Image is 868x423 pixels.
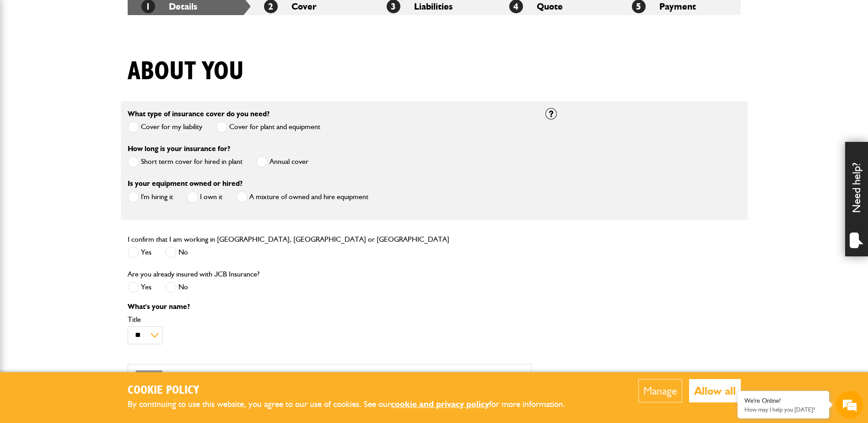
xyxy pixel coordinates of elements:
label: Cover for my liability [128,121,202,133]
label: I confirm that I am working in [GEOGRAPHIC_DATA], [GEOGRAPHIC_DATA] or [GEOGRAPHIC_DATA] [128,236,449,243]
label: Is your equipment owned or hired? [128,180,243,187]
label: How long is your insurance for? [128,145,230,152]
div: We're Online! [744,397,822,405]
button: Manage [638,379,682,402]
label: Annual cover [256,156,308,168]
label: I own it [187,191,222,203]
em: Start Chat [124,282,166,294]
label: What type of insurance cover do you need? [128,110,270,118]
input: Enter your email address [12,112,167,132]
img: d_20077148190_company_1631870298795_20077148190 [16,51,38,64]
label: Title [128,316,532,323]
label: No [165,282,188,293]
p: How may I help you today? [744,406,822,413]
label: Short term cover for hired in plant [128,156,243,168]
label: I'm hiring it [128,191,173,203]
p: What's your name? [128,303,532,310]
label: Yes [128,282,151,293]
label: A mixture of owned and hire equipment [236,191,368,203]
label: Cover for plant and equipment [216,121,320,133]
label: Are you already insured with JCB Insurance? [128,271,259,278]
input: Enter your last name [12,85,167,105]
a: cookie and privacy policy [391,399,489,409]
div: Need help? [845,142,868,256]
input: Enter your phone number [12,139,167,159]
div: Chat with us now [48,51,154,63]
h1: About you [128,56,244,87]
label: No [165,247,188,258]
textarea: Type your message and hit 'Enter' [12,166,167,274]
button: Allow all [689,379,741,402]
div: Minimize live chat window [150,5,172,27]
label: Yes [128,247,151,258]
p: By continuing to use this website, you agree to our use of cookies. See our for more information. [128,397,581,412]
h2: Cookie Policy [128,384,581,398]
